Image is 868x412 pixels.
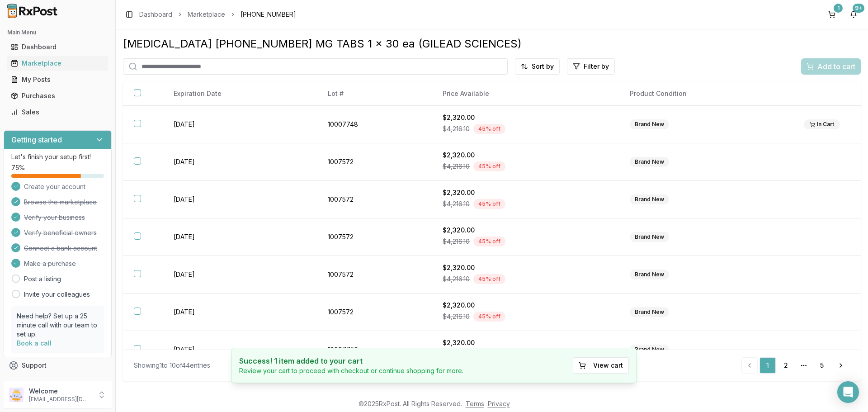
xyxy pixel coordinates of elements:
[317,143,432,181] td: 1007572
[4,56,112,71] button: Marketplace
[11,163,25,172] span: 75 %
[11,75,104,84] div: My Posts
[7,104,108,120] a: Sales
[7,29,108,36] h2: Main Menu
[24,228,97,237] span: Verify beneficial owners
[741,357,850,374] nav: pagination
[443,199,470,208] span: $4,216.10
[432,82,619,106] th: Price Available
[443,301,608,310] div: $2,320.00
[241,10,296,19] span: [PHONE_NUMBER]
[163,256,317,294] td: [DATE]
[7,71,108,88] a: My Posts
[11,134,62,145] h3: Getting started
[473,199,505,209] div: 45 % off
[473,237,505,246] div: 45 % off
[4,105,112,119] button: Sales
[317,256,432,294] td: 1007572
[134,361,210,370] div: Showing 1 to 10 of 44 entries
[853,4,864,13] div: 9+
[11,91,104,100] div: Purchases
[139,10,296,19] nav: breadcrumb
[473,124,505,134] div: 45 % off
[317,82,432,106] th: Lot #
[17,339,52,347] a: Book a call
[443,151,608,160] div: $2,320.00
[163,106,317,143] td: [DATE]
[163,181,317,218] td: [DATE]
[443,237,470,246] span: $4,216.10
[4,40,112,54] button: Dashboard
[443,226,608,235] div: $2,320.00
[239,366,463,375] p: Review your cart to proceed with checkout or continue shopping for more.
[443,338,608,347] div: $2,320.00
[573,357,629,374] button: View cart
[630,157,669,167] div: Brand New
[7,39,108,55] a: Dashboard
[17,312,99,339] p: Need help? Set up a 25 minute call with our team to set up.
[443,188,608,197] div: $2,320.00
[188,10,225,19] a: Marketplace
[804,119,840,129] div: In Cart
[473,274,505,284] div: 45 % off
[778,357,794,374] a: 2
[837,381,859,403] div: Open Intercom Messenger
[488,400,510,407] a: Privacy
[443,312,470,321] span: $4,216.10
[24,213,85,222] span: Verify your business
[443,263,608,272] div: $2,320.00
[832,357,850,374] a: Go to next page
[29,396,92,403] p: [EMAIL_ADDRESS][DOMAIN_NAME]
[473,312,505,322] div: 45 % off
[123,37,861,51] div: [MEDICAL_DATA] [PHONE_NUMBER] MG TABS 1 x 30 ea (GILEAD SCIENCES)
[11,59,104,68] div: Marketplace
[846,7,861,22] button: 9+
[11,152,104,161] p: Let's finish your setup first!
[532,62,554,71] span: Sort by
[163,294,317,331] td: [DATE]
[11,108,104,117] div: Sales
[163,82,317,106] th: Expiration Date
[239,355,463,366] h4: Success! 1 item added to your cart
[515,58,560,75] button: Sort by
[29,387,92,396] p: Welcome
[630,119,669,129] div: Brand New
[139,10,172,19] a: Dashboard
[443,275,470,284] span: $4,216.10
[466,400,484,407] a: Terms
[317,106,432,143] td: 10007748
[759,357,776,374] a: 1
[317,294,432,331] td: 1007572
[4,374,112,390] button: Feedback
[4,72,112,87] button: My Posts
[9,388,24,402] img: User avatar
[825,7,839,22] button: 1
[630,345,669,355] div: Brand New
[567,58,615,75] button: Filter by
[630,232,669,242] div: Brand New
[163,331,317,369] td: [DATE]
[24,259,76,268] span: Make a purchase
[630,307,669,317] div: Brand New
[7,55,108,71] a: Marketplace
[317,331,432,369] td: 10007750
[11,43,104,52] div: Dashboard
[584,62,609,71] span: Filter by
[163,143,317,181] td: [DATE]
[24,182,85,191] span: Create your account
[317,181,432,218] td: 1007572
[163,218,317,256] td: [DATE]
[630,270,669,279] div: Brand New
[4,357,112,374] button: Support
[24,244,97,253] span: Connect a bank account
[814,357,830,374] a: 5
[443,162,470,171] span: $4,216.10
[317,218,432,256] td: 1007572
[24,290,90,299] a: Invite your colleagues
[7,88,108,104] a: Purchases
[443,113,608,122] div: $2,320.00
[24,275,61,284] a: Post a listing
[473,161,505,171] div: 45 % off
[4,4,61,18] img: RxPost Logo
